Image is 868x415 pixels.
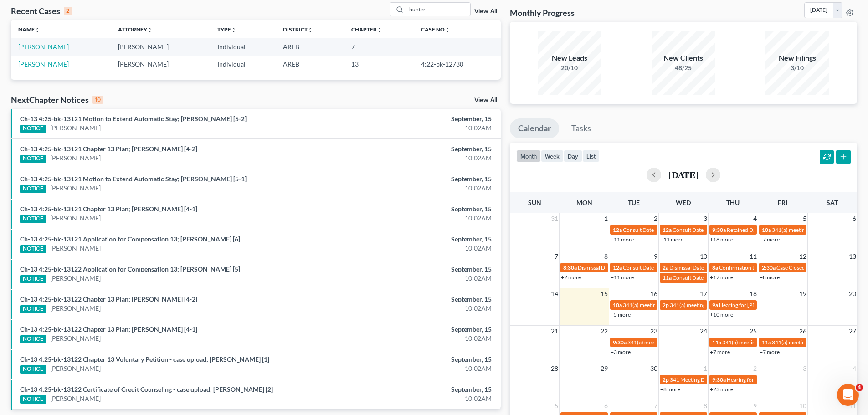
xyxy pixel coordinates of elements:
a: +2 more [561,274,581,281]
div: 10:02AM [340,394,492,403]
i: unfold_more [147,27,153,33]
i: unfold_more [231,27,236,33]
a: +11 more [611,236,634,243]
span: 341(a) meeting for [PERSON_NAME] [627,339,715,346]
span: 8 [703,400,708,411]
div: 10:02AM [340,304,492,313]
div: NOTICE [20,305,46,313]
i: unfold_more [445,27,450,33]
span: 2p [663,376,669,383]
span: Dismissal Date for [PERSON_NAME][GEOGRAPHIC_DATA] [578,264,719,271]
span: 10a [762,226,771,233]
span: Sat [827,199,838,206]
div: New Filings [765,53,829,63]
span: 16 [649,288,658,299]
span: 4 [752,213,758,224]
a: +10 more [710,311,733,318]
span: 9 [752,400,758,411]
td: Individual [210,56,276,72]
a: +11 more [611,274,634,281]
div: Recent Cases [11,5,72,16]
div: September, 15 [340,174,492,184]
td: AREB [276,38,344,55]
div: September, 15 [340,295,492,304]
td: AREB [276,56,344,72]
a: [PERSON_NAME] [50,154,101,163]
div: NOTICE [20,395,46,404]
span: 25 [749,326,758,337]
td: 7 [344,38,414,55]
div: 20/10 [538,63,601,72]
span: 19 [798,288,807,299]
a: Calendar [510,118,559,138]
span: 11a [712,339,721,346]
a: +7 more [710,348,730,355]
span: 2:30a [762,264,776,271]
span: 17 [699,288,708,299]
span: 9a [712,302,718,308]
span: 12a [613,226,622,233]
span: Thu [726,199,740,206]
div: 10:02AM [340,334,492,343]
a: +8 more [760,274,780,281]
a: +3 more [611,348,631,355]
div: 10:02AM [340,274,492,283]
span: Consult Date for [PERSON_NAME] [623,264,706,271]
span: 21 [550,326,559,337]
div: September, 15 [340,235,492,244]
span: 341(a) meeting for [PERSON_NAME] [772,226,860,233]
a: +5 more [611,311,631,318]
span: 24 [699,326,708,337]
span: 26 [798,326,807,337]
span: 1 [703,363,708,374]
span: 4 [852,363,857,374]
a: [PERSON_NAME] [50,304,101,313]
div: 3/10 [765,63,829,72]
a: [PERSON_NAME] [50,214,101,223]
span: 2 [653,213,658,224]
div: NOTICE [20,125,46,133]
span: Sun [528,199,541,206]
div: 10:02AM [340,364,492,373]
span: 3 [802,363,807,374]
a: [PERSON_NAME] [50,394,101,403]
span: 29 [600,363,609,374]
div: New Clients [652,53,715,63]
span: 20 [848,288,857,299]
div: 10:02AM [340,154,492,163]
span: 5 [802,213,807,224]
div: September, 15 [340,385,492,394]
span: 8 [603,251,609,262]
a: [PERSON_NAME] [50,334,101,343]
span: 6 [603,400,609,411]
a: Nameunfold_more [18,26,40,33]
button: list [582,150,600,162]
span: 11a [762,339,771,346]
a: Tasks [563,118,599,138]
span: 341(a) meeting for [PERSON_NAME] [722,339,810,346]
td: [PERSON_NAME] [111,38,211,55]
span: Tue [628,199,640,206]
a: Ch-13 4:25-bk-13122 Chapter 13 Voluntary Petition - case upload; [PERSON_NAME] [1] [20,355,269,363]
td: 4:22-bk-12730 [414,56,501,72]
span: 30 [649,363,658,374]
div: NOTICE [20,185,46,193]
a: Attorneyunfold_more [118,26,153,33]
span: 15 [600,288,609,299]
span: 11a [663,274,672,281]
div: September, 15 [340,265,492,274]
div: September, 15 [340,144,492,154]
span: 4 [856,384,863,391]
span: Hearing for [PERSON_NAME] [719,302,790,308]
span: 1 [603,213,609,224]
a: Typeunfold_more [217,26,236,33]
button: month [516,150,541,162]
span: Consult Date for [PERSON_NAME] [623,226,706,233]
span: 12a [663,226,672,233]
div: 10:02AM [340,244,492,253]
span: 11 [749,251,758,262]
td: Individual [210,38,276,55]
span: 10 [699,251,708,262]
div: NOTICE [20,335,46,343]
span: 341(a) meeting for [PERSON_NAME] [623,302,711,308]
